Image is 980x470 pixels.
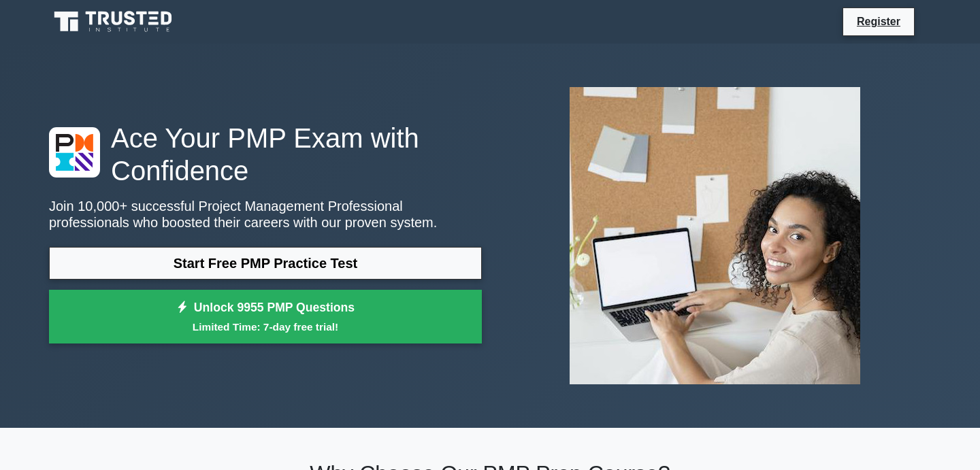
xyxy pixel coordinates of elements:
[66,319,465,335] small: Limited Time: 7-day free trial!
[49,122,482,187] h1: Ace Your PMP Exam with Confidence
[49,290,482,344] a: Unlock 9955 PMP QuestionsLimited Time: 7-day free trial!
[49,198,482,231] p: Join 10,000+ successful Project Management Professional professionals who boosted their careers w...
[849,13,909,30] a: Register
[49,247,482,280] a: Start Free PMP Practice Test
